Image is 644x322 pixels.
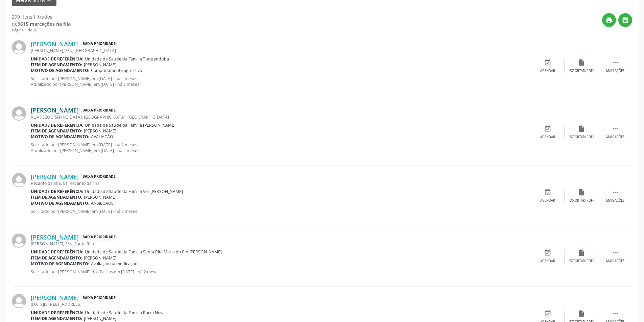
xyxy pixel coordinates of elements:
div: Agendar [540,259,555,264]
div: Agendar [540,198,555,203]
b: Motivo de agendamento: [31,200,90,206]
b: Item de agendamento: [31,194,82,200]
div: Página 1 de 20 [12,27,71,33]
i: event_available [544,189,551,196]
b: Unidade de referência: [31,56,84,62]
b: Motivo de agendamento: [31,68,90,73]
span: [PERSON_NAME] [84,62,116,68]
b: Item de agendamento: [31,255,82,261]
img: img [12,173,26,187]
span: Baixa Prioridade [81,107,117,114]
i: event_available [544,310,551,317]
div: Exportar (PDF) [569,69,594,73]
p: Solicitado por [PERSON_NAME] dos Passos em [DATE] - há 2 meses [31,269,531,275]
b: Motivo de agendamento: [31,261,90,267]
p: Solicitado por [PERSON_NAME] em [DATE] - há 2 meses Atualizado por [PERSON_NAME] em [DATE] - há 2... [31,142,531,153]
span: [PERSON_NAME] [84,255,116,261]
span: ANSIEDADE [91,200,114,206]
b: Item de agendamento: [31,62,82,68]
b: Unidade de referência: [31,310,84,316]
img: img [12,233,26,248]
b: Item de agendamento: [31,316,82,321]
span: [PERSON_NAME] [84,316,116,321]
i:  [622,17,629,24]
p: Solicitado por [PERSON_NAME] em [DATE] - há 2 meses Atualizado por [PERSON_NAME] em [DATE] - há 2... [31,76,531,87]
i: event_available [544,59,551,66]
i:  [612,59,619,66]
span: Baixa Prioridade [81,234,117,241]
b: Unidade de referência: [31,122,84,128]
i:  [612,249,619,256]
p: Solicitado por [PERSON_NAME] em [DATE] - há 2 meses [31,208,531,214]
strong: 9615 marcações na fila [18,21,71,27]
span: Baixa Prioridade [81,173,117,180]
i: insert_drive_file [578,189,585,196]
b: Motivo de agendamento: [31,134,90,140]
button:  [618,13,632,27]
i: print [605,17,613,24]
a: [PERSON_NAME] [31,40,79,48]
span: Avaliação na medicação [91,261,137,267]
div: Mais ações [606,135,624,140]
span: Unidade de Saude da Familia Tuquanduba [85,56,169,62]
i: insert_drive_file [578,310,585,317]
a: [PERSON_NAME] [31,233,79,241]
div: Mais ações [606,198,624,203]
div: [DATE][STREET_ADDRESS] [31,301,531,307]
img: img [12,40,26,54]
b: Unidade de referência: [31,249,84,255]
span: Comportamento agressivo [91,68,142,73]
div: Exportar (PDF) [569,135,594,140]
a: [PERSON_NAME] [31,294,79,301]
div: [PERSON_NAME], S/N, Santa Rita [31,241,531,247]
div: Exportar (PDF) [569,259,594,264]
div: Exportar (PDF) [569,198,594,203]
a: [PERSON_NAME] [31,106,79,114]
button: print [602,13,616,27]
b: Unidade de referência: [31,189,84,194]
i: event_available [544,249,551,256]
i:  [612,310,619,317]
div: Mais ações [606,69,624,73]
span: Unidade de Saude da Familia Ver [PERSON_NAME] [85,189,183,194]
i:  [612,189,619,196]
div: Recanto da Ilha, 01, Recanto da Ilha [31,180,531,186]
i: insert_drive_file [578,249,585,256]
img: img [12,106,26,121]
div: [PERSON_NAME], S/N, [GEOGRAPHIC_DATA] [31,48,531,53]
div: Mais ações [606,259,624,264]
i:  [612,125,619,132]
b: Item de agendamento: [31,128,82,134]
div: Agendar [540,135,555,140]
span: [PERSON_NAME] [84,194,116,200]
img: img [12,294,26,308]
span: [PERSON_NAME] [84,128,116,134]
span: Unidade de Saude da Familia [PERSON_NAME] [85,122,175,128]
a: [PERSON_NAME] [31,173,79,180]
span: Baixa Prioridade [81,41,117,48]
div: RUA [GEOGRAPHIC_DATA], [GEOGRAPHIC_DATA], [GEOGRAPHIC_DATA] [31,114,531,120]
div: 299 itens filtrados [12,13,71,20]
div: Agendar [540,69,555,73]
span: AVALIAÇÃO. [91,134,114,140]
i: insert_drive_file [578,125,585,132]
span: Unidade de Saude da Familia Barra Nova [85,310,165,316]
span: Unidade de Saude da Familia Santa Rita Maria do C A [PERSON_NAME] [85,249,222,255]
i: insert_drive_file [578,59,585,66]
div: de [12,20,71,27]
span: Baixa Prioridade [81,294,117,301]
i: event_available [544,125,551,132]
